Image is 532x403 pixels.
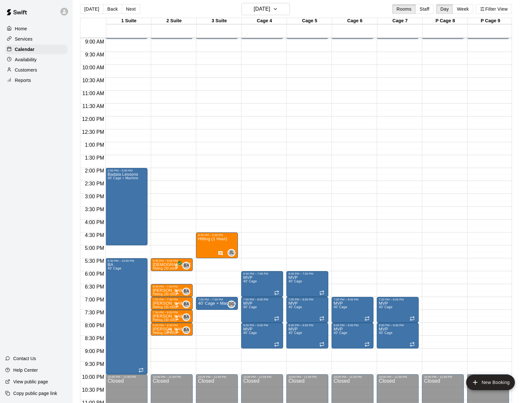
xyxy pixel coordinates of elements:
[15,67,37,73] p: Customers
[184,301,189,308] span: BA
[83,181,106,186] span: 2:30 PM
[287,18,332,24] div: Cage 5
[184,288,189,295] span: BA
[81,103,106,109] span: 11:30 AM
[196,297,238,310] div: 7:00 PM – 7:30 PM: 40’ Cage + Machine
[153,324,191,327] div: 8:00 PM – 8:30 PM
[333,375,372,378] div: 10:00 PM – 11:59 PM
[241,297,283,323] div: 7:00 PM – 8:00 PM: MVP
[5,34,67,44] div: Services
[122,4,140,14] button: Next
[15,25,27,32] p: Home
[185,326,190,334] span: Brian Anderson
[15,46,35,53] p: Calendar
[228,249,235,257] div: Johnnie Larossa
[198,298,236,301] div: 7:00 PM – 7:30 PM
[81,91,106,96] span: 11:00 AM
[364,316,370,321] span: Recurring event
[13,378,48,385] p: View public page
[185,288,190,295] span: Brian Anderson
[153,311,191,314] div: 7:30 PM – 8:00 PM
[243,305,257,309] span: 40' Cage
[288,324,326,327] div: 8:00 PM – 9:00 PM
[80,374,106,380] span: 10:00 PM
[241,323,283,349] div: 8:00 PM – 9:00 PM: MVP
[241,271,283,297] div: 6:00 PM – 7:00 PM: MVP
[288,280,302,283] span: 40' Cage
[377,297,419,323] div: 7:00 PM – 8:00 PM: MVP
[185,313,190,321] span: Brian Anderson
[333,298,372,301] div: 7:00 PM – 8:00 PM
[5,55,67,64] a: Availability
[288,272,326,275] div: 6:00 PM – 7:00 PM
[254,5,270,14] h6: [DATE]
[13,367,38,373] p: Help Center
[243,324,281,327] div: 8:00 PM – 9:00 PM
[218,251,223,256] svg: Has notes
[185,300,190,308] span: Brian Anderson
[182,313,190,321] div: Brian Anderson
[83,232,106,238] span: 4:30 PM
[81,65,106,70] span: 10:00 AM
[333,324,372,327] div: 8:00 PM – 9:00 PM
[83,284,106,290] span: 6:30 PM
[333,305,347,309] span: 40' Cage
[106,168,148,245] div: 2:00 PM – 5:00 PM: Badala Lessons
[466,375,515,390] button: add
[243,331,257,335] span: 40' Cage
[476,4,512,14] button: Filter View
[333,331,347,335] span: 40' Cage
[83,310,106,315] span: 7:30 PM
[392,4,415,14] button: Rooms
[410,316,415,321] span: Recurring event
[286,323,328,349] div: 8:00 PM – 9:00 PM: MVP
[379,375,417,378] div: 10:00 PM – 11:59 PM
[379,298,417,301] div: 7:00 PM – 8:00 PM
[153,285,191,288] div: 6:30 PM – 7:00 PM
[80,387,106,393] span: 10:30 PM
[107,267,121,270] span: 40' Cage
[274,342,279,347] span: Recurring event
[423,18,468,24] div: P Cage 8
[184,314,189,320] span: BA
[230,249,235,257] span: Johnnie Larossa
[415,4,434,14] button: Staff
[332,297,373,323] div: 7:00 PM – 8:00 PM: MVP
[151,323,193,336] div: 8:00 PM – 8:30 PM: Hitting (30 min)
[286,297,328,323] div: 7:00 PM – 8:00 PM: MVP
[319,290,324,295] span: Recurring event
[410,342,415,347] span: Recurring event
[84,39,106,44] span: 9:00 AM
[319,316,324,321] span: Recurring event
[229,301,235,308] span: DG
[83,207,106,212] span: 3:30 PM
[332,323,373,349] div: 8:00 PM – 9:00 PM: MVP
[83,258,106,264] span: 5:30 PM
[5,65,67,75] a: Customers
[173,263,180,270] span: All customers have paid
[153,267,176,270] span: Hitting (30 min)
[15,77,31,84] p: Reports
[243,375,281,378] div: 10:00 PM – 11:59 PM
[13,390,57,397] p: Copy public page link
[288,375,326,378] div: 10:00 PM – 11:59 PM
[15,36,33,42] p: Services
[153,318,176,322] span: Hitting (30 min)
[83,336,106,341] span: 8:30 PM
[5,24,67,34] a: Home
[83,271,106,277] span: 6:00 PM
[198,375,236,378] div: 10:00 PM – 11:59 PM
[151,297,193,310] div: 7:00 PM – 7:30 PM: Hitting (30 min)
[243,272,281,275] div: 6:00 PM – 7:00 PM
[5,44,67,54] a: Calendar
[468,18,513,24] div: P Cage 9
[230,250,234,256] span: JL
[274,316,279,321] span: Recurring event
[286,271,328,297] div: 6:00 PM – 7:00 PM: MVP
[83,361,106,367] span: 9:30 PM
[153,292,176,296] span: Hitting (30 min)
[5,75,67,85] a: Reports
